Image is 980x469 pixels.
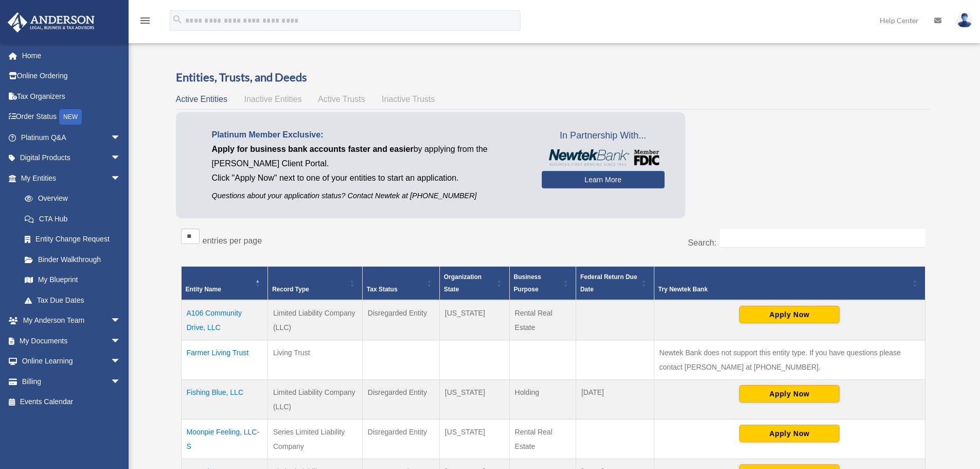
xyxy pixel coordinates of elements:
th: Record Type: Activate to sort [268,267,362,301]
span: arrow_drop_down [111,331,131,352]
button: Apply Now [739,425,840,442]
span: Active Trusts [318,95,365,103]
a: Events Calendar [7,392,136,412]
span: arrow_drop_down [111,351,131,372]
span: Record Type [272,286,309,293]
label: entries per page [203,236,262,245]
img: NewtekBankLogoSM.png [547,149,660,166]
span: Inactive Entities [244,95,301,103]
p: by applying from the [PERSON_NAME] Client Portal. [212,142,526,171]
span: In Partnership With... [542,128,665,144]
th: Federal Return Due Date: Activate to sort [576,267,654,301]
td: Living Trust [268,340,362,380]
button: Apply Now [739,306,840,323]
a: Overview [14,188,126,209]
span: arrow_drop_down [111,168,131,189]
a: Learn More [542,171,665,188]
td: Series Limited Liability Company [268,420,362,459]
td: [US_STATE] [439,380,509,420]
td: Moonpie Feeling, LLC-S [181,420,268,459]
td: Holding [509,380,576,420]
td: Newtek Bank does not support this entity type. If you have questions please contact [PERSON_NAME]... [654,340,925,380]
span: arrow_drop_down [111,310,131,332]
td: Disregarded Entity [362,300,439,340]
a: Entity Change Request [14,229,131,250]
span: arrow_drop_down [111,127,131,148]
td: Rental Real Estate [509,300,576,340]
div: NEW [59,109,82,125]
img: Anderson Advisors Platinum Portal [5,12,98,32]
p: Click "Apply Now" next to one of your entities to start an application. [212,171,526,185]
span: arrow_drop_down [111,148,131,169]
td: Rental Real Estate [509,420,576,459]
p: Questions about your application status? Contact Newtek at [PHONE_NUMBER] [212,189,526,202]
th: Organization State: Activate to sort [439,267,509,301]
td: Limited Liability Company (LLC) [268,300,362,340]
a: menu [139,18,151,27]
a: My Documentsarrow_drop_down [7,331,136,351]
span: Entity Name [186,286,221,293]
th: Entity Name: Activate to invert sorting [181,267,268,301]
th: Try Newtek Bank : Activate to sort [654,267,925,301]
a: Platinum Q&Aarrow_drop_down [7,127,136,148]
a: Digital Productsarrow_drop_down [7,148,136,168]
td: Disregarded Entity [362,420,439,459]
img: User Pic [957,13,972,28]
p: Platinum Member Exclusive: [212,128,526,142]
td: A106 Community Drive, LLC [181,300,268,340]
i: search [172,14,183,25]
span: Inactive Trusts [382,95,435,103]
th: Tax Status: Activate to sort [362,267,439,301]
a: Tax Organizers [7,86,136,107]
button: Apply Now [739,385,840,403]
span: Federal Return Due Date [580,273,637,293]
a: My Entitiesarrow_drop_down [7,168,131,188]
a: Billingarrow_drop_down [7,371,136,392]
td: [DATE] [576,380,654,420]
td: Disregarded Entity [362,380,439,420]
label: Search: [688,238,716,247]
span: Business Purpose [514,273,541,293]
a: Binder Walkthrough [14,249,131,270]
a: Online Learningarrow_drop_down [7,351,136,372]
span: Organization State [444,273,482,293]
th: Business Purpose: Activate to sort [509,267,576,301]
a: Tax Due Dates [14,290,131,310]
td: Fishing Blue, LLC [181,380,268,420]
td: Limited Liability Company (LLC) [268,380,362,420]
h3: Entities, Trusts, and Deeds [176,70,931,85]
td: [US_STATE] [439,420,509,459]
a: Home [7,45,136,66]
a: Order StatusNEW [7,107,136,128]
a: My Anderson Teamarrow_drop_down [7,310,136,331]
span: arrow_drop_down [111,371,131,392]
i: menu [139,14,151,27]
div: Try Newtek Bank [658,283,910,296]
a: My Blueprint [14,270,131,290]
span: Active Entities [176,95,227,103]
a: CTA Hub [14,209,131,229]
td: Farmer Living Trust [181,340,268,380]
td: [US_STATE] [439,300,509,340]
span: Tax Status [367,286,398,293]
span: Apply for business bank accounts faster and easier [212,145,414,153]
a: Online Ordering [7,66,136,86]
